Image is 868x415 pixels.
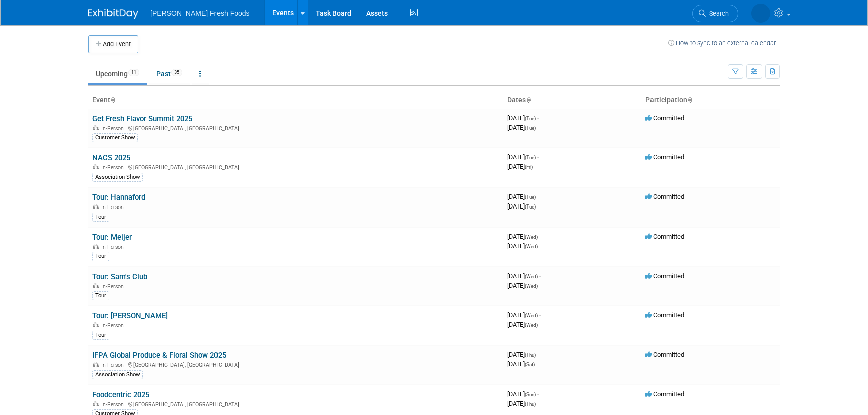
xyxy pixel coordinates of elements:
a: Past35 [149,64,190,83]
th: Event [88,92,503,109]
span: In-Person [101,164,127,171]
span: (Sat) [525,362,535,367]
span: - [537,351,539,358]
img: Courtney Law [751,4,770,23]
div: Tour [92,331,109,340]
div: Customer Show [92,133,138,142]
span: Committed [645,114,684,122]
a: Search [692,5,738,22]
img: In-Person Event [93,244,99,249]
span: (Wed) [525,313,538,318]
span: Search [706,10,729,17]
span: In-Person [101,244,127,250]
div: [GEOGRAPHIC_DATA], [GEOGRAPHIC_DATA] [92,400,499,408]
div: Association Show [92,370,143,379]
img: In-Person Event [93,204,99,209]
th: Participation [641,92,780,109]
span: - [539,311,541,319]
span: [DATE] [507,114,539,122]
span: (Tue) [525,155,536,160]
button: Add Event [88,35,138,53]
img: In-Person Event [93,362,99,367]
span: [DATE] [507,153,539,161]
span: [DATE] [507,233,541,240]
span: In-Person [101,204,127,211]
span: - [537,390,539,398]
span: [DATE] [507,272,541,280]
span: - [537,153,539,161]
span: [DATE] [507,282,538,289]
span: In-Person [101,125,127,132]
span: Committed [645,390,684,398]
span: - [537,114,539,122]
img: In-Person Event [93,125,99,130]
span: 35 [171,69,182,76]
div: [GEOGRAPHIC_DATA], [GEOGRAPHIC_DATA] [92,163,499,171]
span: In-Person [101,401,127,408]
span: (Thu) [525,401,536,407]
span: (Tue) [525,116,536,121]
a: Foodcentric 2025 [92,390,149,399]
img: In-Person Event [93,401,99,406]
span: (Wed) [525,322,538,328]
span: Committed [645,153,684,161]
div: Tour [92,252,109,261]
span: Committed [645,351,684,358]
div: Association Show [92,173,143,182]
a: Sort by Participation Type [687,96,692,104]
a: Sort by Event Name [110,96,115,104]
a: Tour: Hannaford [92,193,145,202]
a: NACS 2025 [92,153,130,162]
span: (Tue) [525,204,536,210]
div: [GEOGRAPHIC_DATA], [GEOGRAPHIC_DATA] [92,360,499,368]
span: [DATE] [507,124,536,131]
span: (Wed) [525,274,538,279]
div: Tour [92,213,109,222]
img: ExhibitDay [88,9,138,19]
span: [DATE] [507,360,535,368]
span: In-Person [101,362,127,368]
span: - [539,272,541,280]
img: In-Person Event [93,322,99,327]
span: (Fri) [525,164,533,170]
span: [DATE] [507,163,533,170]
span: (Sun) [525,392,536,397]
span: (Wed) [525,234,538,240]
span: (Tue) [525,125,536,131]
span: [DATE] [507,193,539,200]
a: IFPA Global Produce & Floral Show 2025 [92,351,226,360]
th: Dates [503,92,641,109]
a: Tour: Sam's Club [92,272,147,281]
a: Tour: [PERSON_NAME] [92,311,168,320]
span: [DATE] [507,321,538,328]
span: [DATE] [507,242,538,250]
span: - [537,193,539,200]
span: [DATE] [507,400,536,407]
span: 11 [128,69,139,76]
span: [DATE] [507,390,539,398]
a: Tour: Meijer [92,233,132,242]
span: (Thu) [525,352,536,358]
span: In-Person [101,283,127,290]
div: [GEOGRAPHIC_DATA], [GEOGRAPHIC_DATA] [92,124,499,132]
span: (Wed) [525,244,538,249]
span: Committed [645,311,684,319]
span: [DATE] [507,202,536,210]
span: - [539,233,541,240]
span: Committed [645,272,684,280]
a: Upcoming11 [88,64,147,83]
div: Tour [92,291,109,300]
img: In-Person Event [93,164,99,169]
a: Sort by Start Date [526,96,531,104]
span: [PERSON_NAME] Fresh Foods [150,9,250,17]
a: Get Fresh Flavor Summit 2025 [92,114,192,123]
a: How to sync to an external calendar... [668,39,780,47]
span: [DATE] [507,311,541,319]
span: Committed [645,233,684,240]
span: In-Person [101,322,127,329]
span: [DATE] [507,351,539,358]
img: In-Person Event [93,283,99,288]
span: (Wed) [525,283,538,289]
span: (Tue) [525,194,536,200]
span: Committed [645,193,684,200]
